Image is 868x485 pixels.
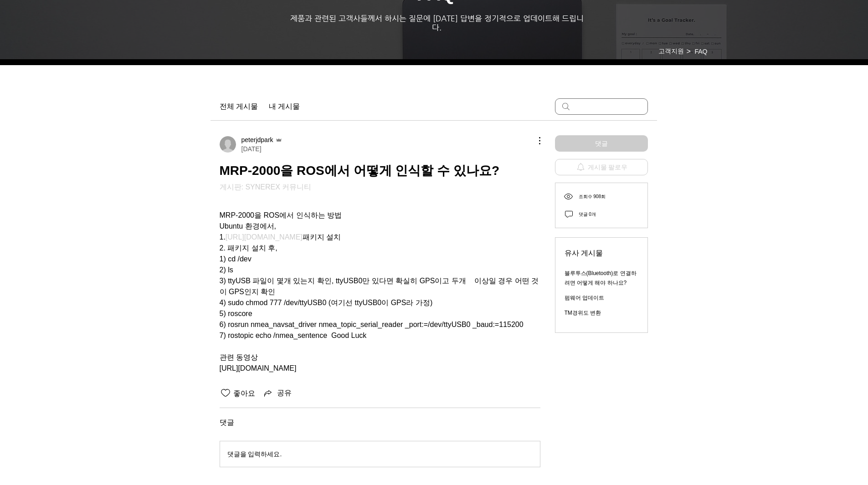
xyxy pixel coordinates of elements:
span: 관련 동영상 [220,353,258,361]
a: 블루투스(Bluetooth)로 연결하려면 어떻게 해야 하나요? [565,270,637,286]
a: 내 게시물 [269,101,300,112]
span: 4) sudo chmod 777 /dev/ttyUSB0 (여기선 ttyUSB0이 GPS라 가정) [220,299,433,306]
button: 댓글 [555,135,648,152]
button: 좋아요 아이콘 표시 해제됨 [220,388,231,398]
a: 게시판: SYNEREX 커뮤니티 [220,183,312,191]
button: 댓글을 입력하세요. [220,441,540,467]
span: 3) ttyUSB 파일이 몇개 있는지 확인, ttyUSB0만 있다면 확실히 GPS이고 두개 이상일 경우 어떤 것이 GPS인지 확인 [220,277,539,296]
span: [DATE] [241,144,262,153]
span: 7) rostopic echo /nmea_sentence Good Luck [220,332,367,339]
span: 1) cd /dev [220,255,252,263]
span: 댓글을 입력하세요. [227,450,282,458]
div: 조회수 908회 [579,192,606,201]
a: 전체 게시물 [220,101,258,112]
iframe: Wix Chat [763,446,868,485]
button: 추가 작업 [529,135,540,146]
span: MRP-2000을 ROS에서 인식하는 방법 [220,211,342,219]
a: TM경위도 변환 [565,310,601,316]
span: 좋아요 [231,389,255,397]
a: [URL][DOMAIN_NAME] [226,233,303,241]
span: 게시물 팔로우 [588,164,628,171]
span: 6) rosrun nmea_navsat_driver nmea_topic_serial_reader _port:=/dev/ttyUSB0 _baud:=115200 [220,321,524,328]
a: 펌웨어 업데이트 [565,295,604,301]
span: MRP-2000을 ROS에서 어떻게 인식할 수 있나요? [220,163,500,178]
span: 2. 패키지 설치 후, [220,244,277,252]
button: Share via link [262,388,292,398]
span: [URL][DOMAIN_NAME] [220,364,297,372]
a: peterjdpark운영자[DATE] [220,135,282,153]
span: 1. [220,233,226,241]
span: Ubuntu 환경에서, [220,222,276,230]
span: 패키지 설치 [303,233,341,241]
span: 공유 [277,388,292,398]
span: peterjdpark [241,135,273,144]
button: 게시물 팔로우 [555,159,648,175]
span: 댓글 [595,139,608,148]
span: 5) roscore [220,310,252,317]
svg: 운영자 [275,136,282,143]
div: 댓글 0개 [579,210,606,219]
span: 유사 게시물 [565,247,638,260]
span: 댓글 [220,419,540,426]
span: 2) ls [220,266,233,274]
